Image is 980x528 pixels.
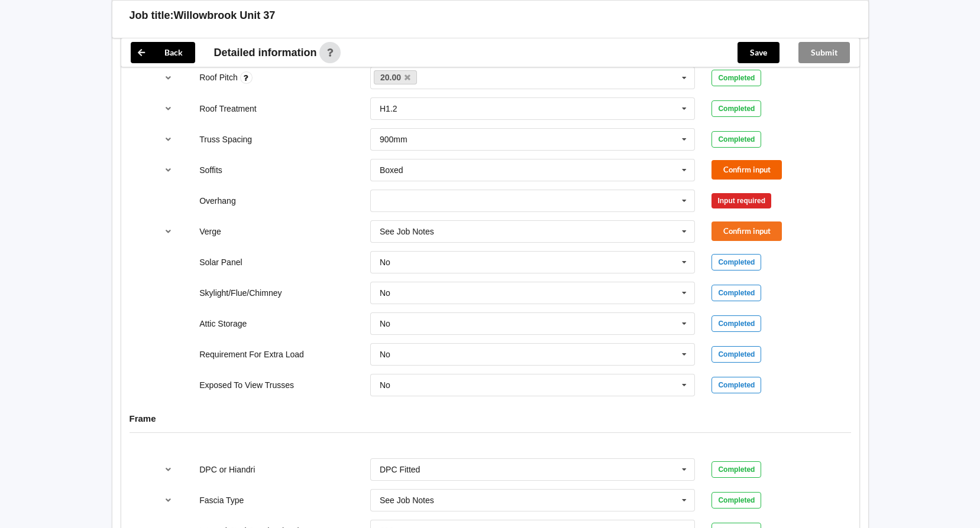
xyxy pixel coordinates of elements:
[711,160,782,180] button: Confirm input
[157,98,180,119] button: reference-toggle
[711,461,761,478] div: Completed
[711,193,771,208] div: Input required
[380,105,397,113] div: H1.2
[199,135,252,144] label: Truss Spacing
[199,104,257,113] label: Roof Treatment
[157,129,180,150] button: reference-toggle
[380,465,420,474] div: DPC Fitted
[380,496,434,504] div: See Job Notes
[711,254,761,270] div: Completed
[199,350,304,359] label: Requirement For Extra Load
[157,490,180,511] button: reference-toggle
[374,70,418,84] a: 20.00
[380,381,390,389] div: No
[130,413,851,424] h4: Frame
[380,227,434,236] div: See Job Notes
[711,100,761,117] div: Completed
[380,350,390,358] div: No
[199,288,282,298] label: Skylight/Flue/Chimney
[157,459,180,480] button: reference-toggle
[199,227,221,236] label: Verge
[711,346,761,363] div: Completed
[380,166,403,174] div: Boxed
[199,258,242,267] label: Solar Panel
[157,159,180,181] button: reference-toggle
[199,319,247,328] label: Attic Storage
[199,496,244,505] label: Fascia Type
[157,67,180,89] button: reference-toggle
[199,465,255,474] label: DPC or Hiandri
[130,9,174,22] h3: Job title:
[380,258,390,266] div: No
[214,47,317,58] span: Detailed information
[711,285,761,301] div: Completed
[157,221,180,242] button: reference-toggle
[711,492,761,509] div: Completed
[199,73,240,82] label: Roof Pitch
[738,42,780,63] button: Save
[199,165,222,175] label: Soffits
[380,135,407,144] div: 900mm
[711,131,761,148] div: Completed
[711,70,761,86] div: Completed
[711,377,761,393] div: Completed
[199,380,294,390] label: Exposed To View Trusses
[380,320,390,328] div: No
[199,196,235,206] label: Overhang
[174,9,276,22] h3: Willowbrook Unit 37
[380,289,390,297] div: No
[711,221,782,241] button: Confirm input
[131,42,195,63] button: Back
[711,315,761,332] div: Completed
